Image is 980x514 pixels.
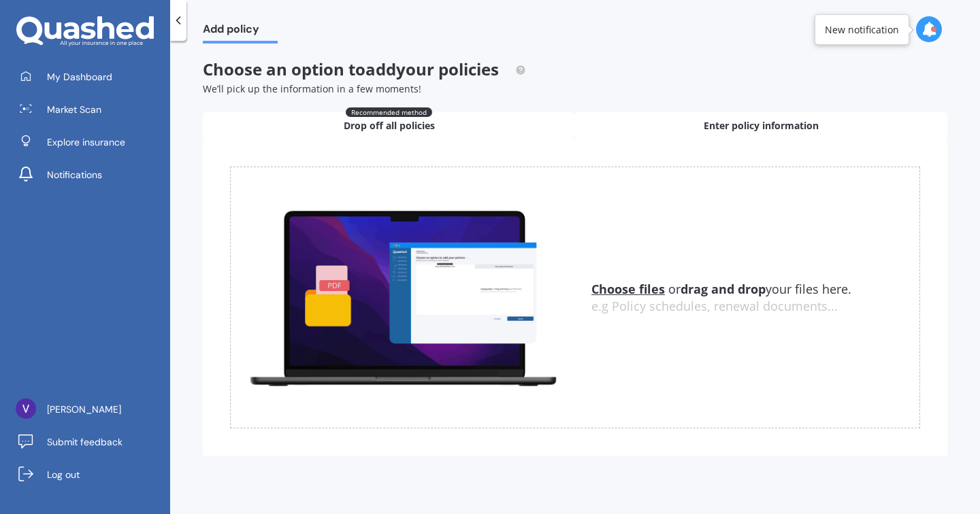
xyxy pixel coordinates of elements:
u: Choose files [591,281,665,297]
a: Log out [10,461,170,488]
span: Log out [47,468,80,481]
span: or your files here. [591,281,851,297]
a: My Dashboard [10,63,170,90]
a: Market Scan [10,96,170,123]
img: upload.de96410c8ce839c3fdd5.gif [231,203,575,392]
b: drag and drop [681,281,766,297]
div: e.g Policy schedules, renewal documents... [591,299,919,314]
a: [PERSON_NAME] [10,396,170,423]
span: to add your policies [348,58,499,80]
div: New notification [825,23,899,37]
span: Drop off all policies [344,119,435,133]
span: Explore insurance [47,135,125,149]
span: Market Scan [47,103,101,116]
span: My Dashboard [47,70,112,84]
span: Recommended method [346,107,432,117]
a: Submit feedback [10,428,170,456]
img: ACg8ocJ3sp79N0NDRmOLZdvArZShKJPA9iZ0IJ8xcJ35lWgaz3rYtw=s96-c [16,398,36,419]
a: Notifications [10,161,170,188]
span: Choose an option [203,58,526,80]
span: [PERSON_NAME] [47,402,121,416]
span: Add policy [203,22,278,41]
span: Submit feedback [47,435,122,449]
a: Explore insurance [10,128,170,156]
span: We’ll pick up the information in a few moments! [203,82,421,95]
span: Notifications [47,168,102,182]
span: Enter policy information [704,119,819,133]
